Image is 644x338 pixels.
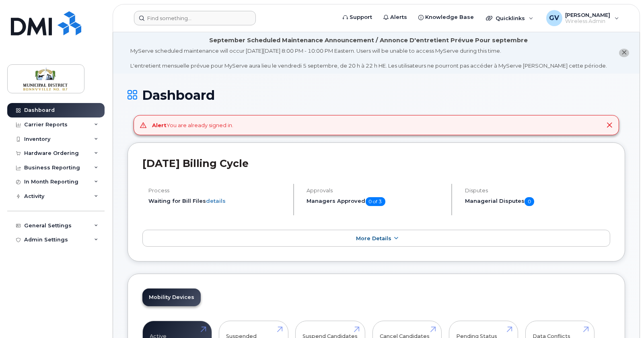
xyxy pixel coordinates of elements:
[142,289,201,306] a: Mobility Devices
[210,36,528,45] div: September Scheduled Maintenance Announcement / Annonce D'entretient Prévue Pour septembre
[142,157,610,169] h2: [DATE] Billing Cycle
[152,122,167,128] strong: Alert
[148,188,286,194] h4: Process
[128,88,625,102] h1: Dashboard
[465,188,610,194] h4: Disputes
[356,235,391,241] span: More Details
[366,197,385,206] span: 0 of 3
[465,197,610,206] h5: Managerial Disputes
[148,197,286,205] li: Waiting for Bill Files
[307,197,445,206] h5: Managers Approved
[152,122,233,129] div: You are already signed in.
[130,47,607,70] div: MyServe scheduled maintenance will occur [DATE][DATE] 8:00 PM - 10:00 PM Eastern. Users will be u...
[307,188,445,194] h4: Approvals
[619,49,629,57] button: close notification
[206,198,226,204] a: details
[525,197,534,206] span: 0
